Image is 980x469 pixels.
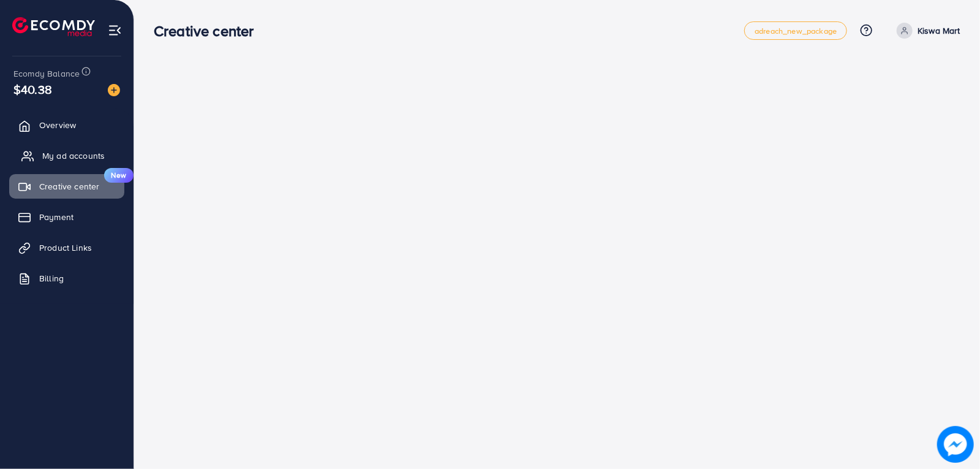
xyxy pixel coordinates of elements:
[104,168,134,183] span: New
[39,119,76,131] span: Overview
[108,84,120,96] img: image
[39,272,64,284] span: Billing
[892,23,960,39] a: Kiswa Mart
[9,235,124,260] a: Product Links
[108,23,122,37] img: menu
[39,211,73,223] span: Payment
[9,113,124,137] a: Overview
[938,427,973,462] img: image
[9,205,124,229] a: Payment
[9,143,124,168] a: My ad accounts
[918,23,960,38] p: Kiswa Mart
[9,266,124,291] a: Billing
[13,80,52,98] span: $40.38
[42,150,105,162] span: My ad accounts
[12,17,95,36] img: logo
[13,67,80,80] span: Ecomdy Balance
[39,180,99,193] span: Creative center
[744,21,847,40] a: adreach_new_package
[154,22,263,40] h3: Creative center
[755,27,837,35] span: adreach_new_package
[9,174,124,199] a: Creative centerNew
[39,242,92,254] span: Product Links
